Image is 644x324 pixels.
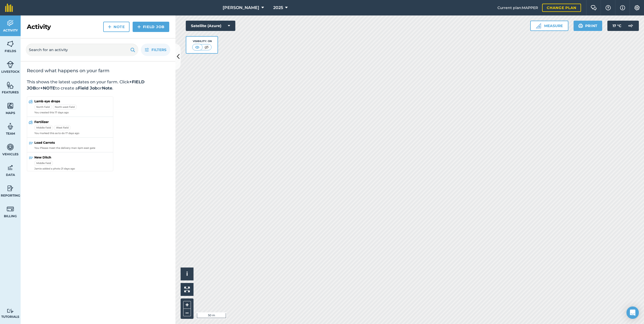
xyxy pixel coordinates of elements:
[7,123,14,130] img: svg+xml;base64,PD94bWwgdmVyc2lvbj0iMS4wIiBlbmNvZGluZz0idXRmLTgiPz4KPCEtLSBHZW5lcmF0b3I6IEFkb2JlIE...
[497,5,538,11] span: Current plan : MAPPER
[26,44,138,56] input: Search for an activity
[634,5,640,10] img: A cog icon
[7,164,14,172] img: svg+xml;base64,PD94bWwgdmVyc2lvbj0iMS4wIiBlbmNvZGluZz0idXRmLTgiPz4KPCEtLSBHZW5lcmF0b3I6IEFkb2JlIE...
[605,5,611,10] img: A question mark icon
[27,79,169,91] p: This shows the latest updates on your farm. Click or to create a or .
[7,205,14,213] img: svg+xml;base64,PD94bWwgdmVyc2lvbj0iMS4wIiBlbmNvZGluZz0idXRmLTgiPz4KPCEtLSBHZW5lcmF0b3I6IEFkb2JlIE...
[273,5,283,11] span: 2025
[130,47,135,53] img: svg+xml;base64,PHN2ZyB4bWxucz0iaHR0cDovL3d3dy53My5vcmcvMjAwMC9zdmciIHdpZHRoPSIxOSIgaGVpZ2h0PSIyNC...
[40,86,55,91] strong: +NOTE
[186,21,235,31] button: Satellite (Azure)
[133,22,169,32] a: Field Job
[203,45,210,50] img: svg+xml;base64,PHN2ZyB4bWxucz0iaHR0cDovL3d3dy53My5vcmcvMjAwMC9zdmciIHdpZHRoPSI1MCIgaGVpZ2h0PSI0MC...
[27,23,51,31] h2: Activity
[530,21,568,31] button: Measure
[27,68,169,74] h2: Record what happens on your farm
[5,4,13,12] img: fieldmargin Logo
[591,5,597,10] img: Two speech bubbles overlapping with the left bubble in the forefront
[7,143,14,151] img: svg+xml;base64,PD94bWwgdmVyc2lvbj0iMS4wIiBlbmNvZGluZz0idXRmLTgiPz4KPCEtLSBHZW5lcmF0b3I6IEFkb2JlIE...
[102,86,112,91] strong: Note
[184,287,190,292] img: Four arrows, one pointing top left, one top right, one bottom right and the last bottom left
[7,102,14,110] img: svg+xml;base64,PHN2ZyB4bWxucz0iaHR0cDovL3d3dy53My5vcmcvMjAwMC9zdmciIHdpZHRoPSI1NiIgaGVpZ2h0PSI2MC...
[613,21,621,31] span: 17 ° C
[7,40,14,48] img: svg+xml;base64,PHN2ZyB4bWxucz0iaHR0cDovL3d3dy53My5vcmcvMjAwMC9zdmciIHdpZHRoPSI1NiIgaGVpZ2h0PSI2MC...
[108,24,111,30] img: svg+xml;base64,PHN2ZyB4bWxucz0iaHR0cDovL3d3dy53My5vcmcvMjAwMC9zdmciIHdpZHRoPSIxNCIgaGVpZ2h0PSIyNC...
[7,184,14,192] img: svg+xml;base64,PD94bWwgdmVyc2lvbj0iMS4wIiBlbmNvZGluZz0idXRmLTgiPz4KPCEtLSBHZW5lcmF0b3I6IEFkb2JlIE...
[223,5,259,11] span: [PERSON_NAME]
[7,309,14,313] img: svg+xml;base64,PD94bWwgdmVyc2lvbj0iMS4wIiBlbmNvZGluZz0idXRmLTgiPz4KPCEtLSBHZW5lcmF0b3I6IEFkb2JlIE...
[536,23,541,28] img: Ruler icon
[151,47,166,53] span: Filters
[574,21,602,31] button: Print
[181,268,194,280] button: i
[183,309,191,316] button: –
[626,306,639,319] div: Open Intercom Messenger
[103,22,130,32] a: Note
[183,301,191,309] button: +
[78,86,98,91] strong: Field Job
[7,61,14,68] img: svg+xml;base64,PD94bWwgdmVyc2lvbj0iMS4wIiBlbmNvZGluZz0idXRmLTgiPz4KPCEtLSBHZW5lcmF0b3I6IEFkb2JlIE...
[542,4,581,12] a: Change plan
[7,19,14,27] img: svg+xml;base64,PD94bWwgdmVyc2lvbj0iMS4wIiBlbmNvZGluZz0idXRmLTgiPz4KPCEtLSBHZW5lcmF0b3I6IEFkb2JlIE...
[578,23,583,29] img: svg+xml;base64,PHN2ZyB4bWxucz0iaHR0cDovL3d3dy53My5vcmcvMjAwMC9zdmciIHdpZHRoPSIxOSIgaGVpZ2h0PSIyNC...
[7,81,14,89] img: svg+xml;base64,PHN2ZyB4bWxucz0iaHR0cDovL3d3dy53My5vcmcvMjAwMC9zdmciIHdpZHRoPSI1NiIgaGVpZ2h0PSI2MC...
[186,271,188,277] span: i
[141,44,170,56] button: Filters
[607,21,639,31] button: 17 °C
[194,45,200,50] img: svg+xml;base64,PHN2ZyB4bWxucz0iaHR0cDovL3d3dy53My5vcmcvMjAwMC9zdmciIHdpZHRoPSI1MCIgaGVpZ2h0PSI0MC...
[137,24,141,30] img: svg+xml;base64,PHN2ZyB4bWxucz0iaHR0cDovL3d3dy53My5vcmcvMjAwMC9zdmciIHdpZHRoPSIxNCIgaGVpZ2h0PSIyNC...
[625,21,636,31] img: svg+xml;base64,PD94bWwgdmVyc2lvbj0iMS4wIiBlbmNvZGluZz0idXRmLTgiPz4KPCEtLSBHZW5lcmF0b3I6IEFkb2JlIE...
[192,39,212,43] div: Visibility: On
[620,5,625,11] img: svg+xml;base64,PHN2ZyB4bWxucz0iaHR0cDovL3d3dy53My5vcmcvMjAwMC9zdmciIHdpZHRoPSIxNyIgaGVpZ2h0PSIxNy...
